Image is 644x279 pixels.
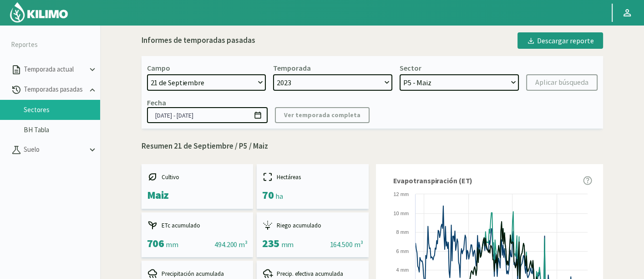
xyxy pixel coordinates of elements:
[22,84,87,95] p: Temporadas pasadas
[147,171,248,182] div: Cultivo
[396,229,409,235] text: 8 mm
[9,1,69,23] img: Kilimo
[262,268,363,279] div: Precip. efectiva acumulada
[262,188,274,202] span: 70
[257,164,369,209] kil-mini-card: report-summary-cards.HECTARES
[396,267,409,273] text: 4 mm
[517,32,603,49] button: Descargar reporte
[147,98,166,107] div: Fecha
[400,63,421,72] div: Sector
[22,145,87,155] p: Suelo
[396,248,409,254] text: 6 mm
[330,239,363,250] div: 164.500 m³
[142,212,254,257] kil-mini-card: report-summary-cards.ACCUMULATED_ETC
[24,126,100,134] a: BH Tabla
[281,240,294,249] span: mm
[262,236,279,250] span: 235
[24,106,100,114] a: Sectores
[142,35,255,46] div: Informes de temporadas pasadas
[393,175,473,186] span: Evapotranspiración (ET)
[262,220,363,231] div: Riego acumulado
[527,35,594,46] div: Descargar reporte
[273,63,311,72] div: Temporada
[22,64,87,75] p: Temporada actual
[257,212,369,257] kil-mini-card: report-summary-cards.ACCUMULATED_IRRIGATION
[147,220,248,231] div: ETc acumulado
[393,191,409,197] text: 12 mm
[262,171,363,182] div: Hectáreas
[147,236,164,250] span: 706
[142,164,254,209] kil-mini-card: report-summary-cards.CROP
[147,107,268,123] input: dd/mm/yyyy - dd/mm/yyyy
[147,63,170,72] div: Campo
[275,191,283,201] span: ha
[147,188,169,202] span: Maiz
[147,268,248,279] div: Precipitación acumulada
[142,140,603,152] p: Resumen 21 de Septiembre / P5 / Maiz
[166,240,178,249] span: mm
[393,211,409,216] text: 10 mm
[214,239,248,250] div: 494.200 m³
